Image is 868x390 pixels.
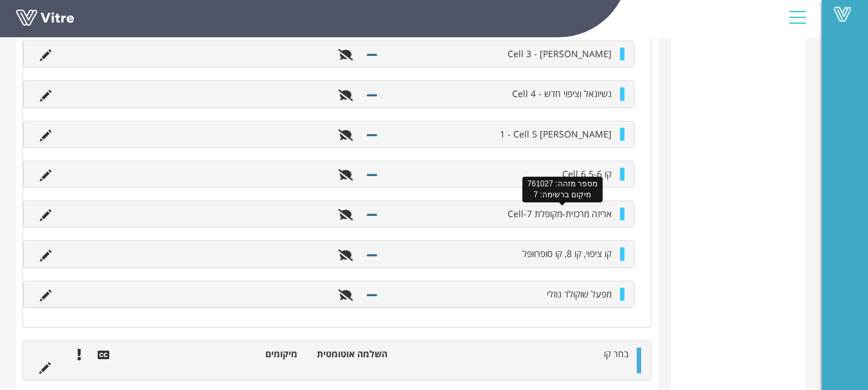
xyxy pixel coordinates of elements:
li: מיקומים [213,348,304,360]
span: בחר קו [604,348,628,360]
span: [PERSON_NAME] - Cell 3 [508,48,612,60]
span: [PERSON_NAME] 1 - Cell 5 [500,128,612,140]
span: מפעל שוקולד נוזלי [547,288,612,300]
li: השלמה אוטומטית [304,348,394,360]
div: מספר מזהה: 761027 מיקום ברשימה: 7 [522,177,603,202]
span: קו 5-6 Cell 6 [562,168,612,180]
span: נשיונאל וציפוי חדש - Cell 4 [512,87,612,100]
span: אריזה מרכזית-מקופלת Cell-7 [508,208,612,220]
span: קו ציפוי, קו 8, קו סופרוופל [522,247,612,260]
